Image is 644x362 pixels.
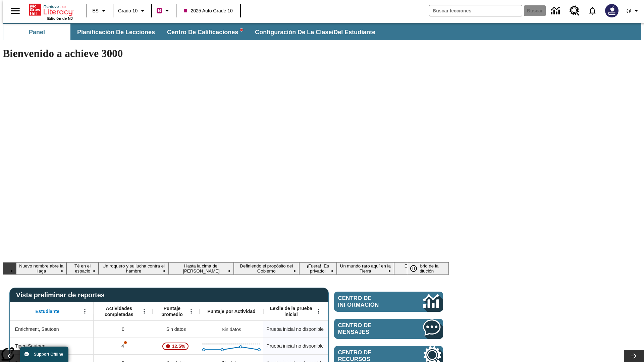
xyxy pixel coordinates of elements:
[267,343,324,350] span: Prueba inicial no disponible, Tiger, Sautoen
[97,305,141,317] span: Actividades completadas
[429,5,522,16] input: Buscar campo
[601,2,623,19] button: Escoja un nuevo avatar
[584,2,601,19] a: Notificaciones
[15,326,59,333] span: Enrichment, Sautoen
[338,322,403,336] span: Centro de mensajes
[3,24,381,40] div: Subbarra de navegación
[162,24,248,40] button: Centro de calificaciones
[394,262,449,275] button: Diapositiva 8 El equilibrio de la Constitución
[566,2,584,20] a: Centro de recursos, Se abrirá en una pestaña nueva.
[122,326,124,333] span: 0
[5,1,25,21] button: Abrir el menú lateral
[94,338,153,354] div: 4, Es posible que sea inválido el puntaje de una o más actividades., Tiger, Sautoen
[407,262,427,275] div: Pausar
[623,5,644,17] button: Perfil/Configuración
[250,24,381,40] button: Configuración de la clase/del estudiante
[156,305,188,317] span: Puntaje promedio
[15,343,46,350] span: Tiger, Sautoen
[20,347,68,362] button: Support Offline
[92,7,99,14] span: ES
[169,340,188,352] span: 12.5%
[626,7,631,14] span: @
[605,4,619,17] img: Avatar
[80,306,90,316] button: Abrir menú
[139,306,149,316] button: Abrir menú
[624,350,644,362] button: Carrusel de lecciones, seguir
[29,2,73,20] div: Portada
[89,5,111,17] button: Lenguaje: ES, Selecciona un idioma
[3,23,641,40] div: Subbarra de navegación
[267,326,324,333] span: Prueba inicial no disponible, Enrichment, Sautoen
[327,321,391,338] div: Sin datos, Enrichment, Sautoen
[240,28,243,31] svg: writing assistant alert
[184,7,232,14] span: 2025 Auto Grade 10
[121,343,125,350] p: 4
[158,6,161,15] span: B
[334,292,443,312] a: Centro de información
[77,28,155,36] span: Planificación de lecciones
[255,28,375,36] span: Configuración de la clase/del estudiante
[66,262,98,275] button: Diapositiva 2 Té en el espacio
[153,321,200,338] div: Sin datos, Enrichment, Sautoen
[334,319,443,339] a: Centro de mensajes
[407,262,420,275] button: Pausar
[267,305,316,317] span: Lexile de la prueba inicial
[154,5,174,17] button: Boost El color de la clase es rojo violeta. Cambiar el color de la clase.
[72,24,160,40] button: Planificación de lecciones
[34,352,63,357] span: Support Offline
[94,321,153,338] div: 0, Enrichment, Sautoen
[115,5,149,17] button: Grado: Grado 10, Elige un grado
[207,308,255,314] span: Puntaje por Actividad
[299,262,337,275] button: Diapositiva 6 ¡Fuera! ¡Es privado!
[234,262,299,275] button: Diapositiva 5 Definiendo el propósito del Gobierno
[153,338,200,354] div: , 12.5%, ¡Atención! La puntuación media de 12.5% correspondiente al primer intento de este estudi...
[547,2,566,20] a: Centro de información
[338,295,401,308] span: Centro de información
[16,262,66,275] button: Diapositiva 1 Nuevo nombre abre la llaga
[29,28,45,36] span: Panel
[29,3,73,16] a: Portada
[327,338,391,354] div: Sin datos, Tiger, Sautoen
[186,306,196,316] button: Abrir menú
[99,262,169,275] button: Diapositiva 3 Un roquero y su lucha contra el hambre
[314,306,324,316] button: Abrir menú
[16,291,108,299] span: Vista preliminar de reportes
[118,7,138,14] span: Grado 10
[218,323,245,336] div: Sin datos, Enrichment, Sautoen
[36,308,60,314] span: Estudiante
[167,28,243,36] span: Centro de calificaciones
[47,16,73,20] span: Edición de NJ
[3,47,449,60] h1: Bienvenido a achieve 3000
[337,262,394,275] button: Diapositiva 7 Un mundo raro aquí en la Tierra
[169,262,234,275] button: Diapositiva 4 Hasta la cima del monte Tai
[163,322,189,336] span: Sin datos
[3,24,70,40] button: Panel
